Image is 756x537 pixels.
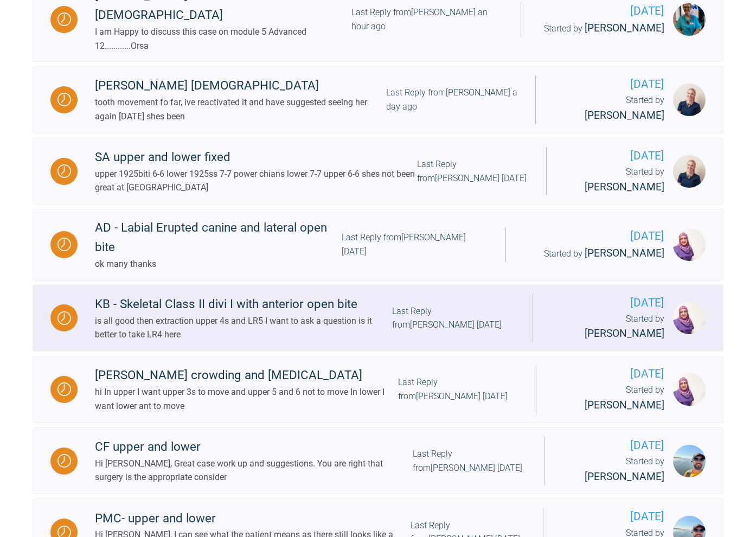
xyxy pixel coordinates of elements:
[585,470,664,483] span: [PERSON_NAME]
[33,427,723,495] a: WaitingCF upper and lowerHi [PERSON_NAME], Great case work up and suggestions. You are right that...
[351,5,503,33] div: Last Reply from [PERSON_NAME] an hour ago
[95,366,398,385] div: [PERSON_NAME] crowding and [MEDICAL_DATA]
[673,445,706,477] img: Owen Walls
[95,314,392,342] div: is all good then extraction upper 4s and LR5 I want to ask a question is it better to take LR4 here
[562,437,664,455] span: [DATE]
[95,257,342,271] div: ok many thanks
[95,295,392,314] div: KB - Skeletal Class II divi I with anterior open bite
[33,285,723,352] a: WaitingKB - Skeletal Class II divi I with anterior open biteis all good then extraction upper 4s ...
[57,311,71,325] img: Waiting
[57,12,71,26] img: Waiting
[585,181,664,193] span: [PERSON_NAME]
[95,385,398,413] div: hi In upper I want upper 3s to move and upper 5 and 6 not to move In lower I want lower ant to move
[523,245,664,262] div: Started by
[673,373,706,406] img: Sadia Bokhari
[673,228,706,261] img: Sadia Bokhari
[57,238,71,251] img: Waiting
[585,22,664,34] span: [PERSON_NAME]
[413,447,527,475] div: Last Reply from [PERSON_NAME] [DATE]
[95,509,411,528] div: PMC- upper and lower
[398,375,518,403] div: Last Reply from [PERSON_NAME] [DATE]
[95,457,413,484] div: Hi [PERSON_NAME], Great case work up and suggestions. You are right that surgery is the appropria...
[33,138,723,205] a: WaitingSA upper and lower fixedupper 1925biti 6-6 lower 1925ss 7-7 power chians lower 7-7 upper 6...
[554,365,664,383] span: [DATE]
[95,218,342,257] div: AD - Labial Erupted canine and lateral open bite
[673,84,706,116] img: Olivia Nixon
[553,93,664,124] div: Started by
[554,383,664,413] div: Started by
[95,25,351,53] div: I am Happy to discuss this case on module 5 Advanced 12............Orsa
[539,2,664,20] span: [DATE]
[33,356,723,423] a: Waiting[PERSON_NAME] crowding and [MEDICAL_DATA]hi In upper I want upper 3s to move and upper 5 a...
[539,20,664,37] div: Started by
[561,508,664,526] span: [DATE]
[585,247,664,259] span: [PERSON_NAME]
[550,312,664,342] div: Started by
[386,86,517,113] div: Last Reply from [PERSON_NAME] a day ago
[95,95,386,123] div: tooth movement fo far, ive reactivated it and have suggested seeing her again [DATE] shes been
[585,109,664,122] span: [PERSON_NAME]
[57,454,71,468] img: Waiting
[585,399,664,411] span: [PERSON_NAME]
[550,294,664,312] span: [DATE]
[673,155,706,188] img: Olivia Nixon
[564,165,664,195] div: Started by
[417,157,529,185] div: Last Reply from [PERSON_NAME] [DATE]
[57,382,71,396] img: Waiting
[392,304,515,332] div: Last Reply from [PERSON_NAME] [DATE]
[553,75,664,93] span: [DATE]
[342,231,488,258] div: Last Reply from [PERSON_NAME] [DATE]
[33,66,723,133] a: Waiting[PERSON_NAME] [DEMOGRAPHIC_DATA]tooth movement fo far, ive reactivated it and have suggest...
[564,147,664,165] span: [DATE]
[673,3,706,36] img: Åsa Ulrika Linnea Feneley
[57,93,71,106] img: Waiting
[585,327,664,340] span: [PERSON_NAME]
[95,167,417,195] div: upper 1925biti 6-6 lower 1925ss 7-7 power chians lower 7-7 upper 6-6 shes not been great at [GEOG...
[95,437,413,457] div: CF upper and lower
[562,455,664,485] div: Started by
[673,302,706,334] img: Sadia Bokhari
[57,164,71,178] img: Waiting
[95,148,417,167] div: SA upper and lower fixed
[33,209,723,280] a: WaitingAD - Labial Erupted canine and lateral open biteok many thanksLast Reply from[PERSON_NAME]...
[523,227,664,245] span: [DATE]
[95,76,386,95] div: [PERSON_NAME] [DEMOGRAPHIC_DATA]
